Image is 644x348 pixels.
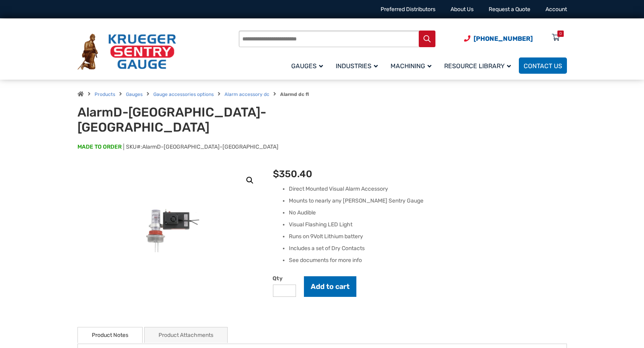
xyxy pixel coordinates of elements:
a: Request a Quote [489,6,530,13]
span: Industries [336,62,378,70]
a: Resource Library [439,56,519,75]
span: Gauges [291,62,323,70]
a: Contact Us [519,57,567,74]
a: Phone Number (920) 434-8860 [464,34,533,44]
span: MADE TO ORDER [77,143,122,151]
span: Resource Library [444,62,511,70]
li: Includes a set of Dry Contacts [289,245,567,252]
button: Add to cart [304,276,356,297]
a: Product Notes [92,327,128,343]
a: Product Attachments [159,327,213,343]
h1: AlarmD-[GEOGRAPHIC_DATA]-[GEOGRAPHIC_DATA] [77,105,273,135]
li: Runs on 9Volt Lithium battery [289,233,567,241]
strong: Alarmd dc fl [280,92,309,97]
bdi: 350.40 [273,168,312,180]
li: Direct Mounted Visual Alarm Accessory [289,185,567,193]
li: See documents for more info [289,256,567,264]
span: [PHONE_NUMBER] [474,35,533,42]
a: Alarm accessory dc [224,92,269,97]
a: Preferred Distributors [381,6,435,13]
span: AlarmD-[GEOGRAPHIC_DATA]-[GEOGRAPHIC_DATA] [142,143,278,150]
div: 0 [559,31,562,37]
span: $ [273,168,279,180]
li: Mounts to nearly any [PERSON_NAME] Sentry Gauge [289,197,567,205]
span: Contact Us [524,62,562,70]
li: Visual Flashing LED Light [289,221,567,229]
a: About Us [451,6,474,13]
input: Product quantity [273,285,296,297]
a: Machining [386,56,439,75]
a: Gauge accessories options [153,92,214,97]
a: Account [545,6,567,13]
span: Machining [391,62,431,70]
a: View full-screen image gallery [243,173,257,187]
a: Gauges [126,92,143,97]
li: No Audible [289,209,567,217]
a: Gauges [286,56,331,75]
img: Krueger Sentry Gauge [77,34,176,70]
a: Products [95,92,115,97]
span: SKU#: [124,143,278,150]
a: Industries [331,56,386,75]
